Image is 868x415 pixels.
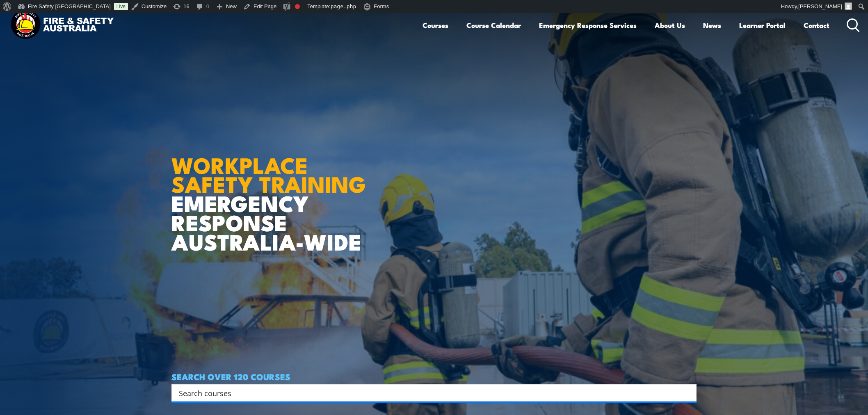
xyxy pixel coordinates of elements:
h4: SEARCH OVER 120 COURSES [171,372,697,381]
input: Search input [179,387,678,399]
a: Contact [804,14,829,36]
a: Live [114,3,128,10]
a: News [703,14,721,36]
span: page.php [331,3,356,9]
a: Courses [423,14,448,36]
a: Learner Portal [739,14,786,36]
a: About Us [655,14,685,36]
h1: EMERGENCY RESPONSE AUSTRALIA-WIDE [171,135,372,251]
form: Search form [180,387,680,399]
div: Needs improvement [295,4,300,9]
button: Search magnifier button [682,387,694,399]
strong: WORKPLACE SAFETY TRAINING [171,147,366,201]
a: Course Calendar [466,14,521,36]
a: Emergency Response Services [539,14,637,36]
span: [PERSON_NAME] [798,3,842,9]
